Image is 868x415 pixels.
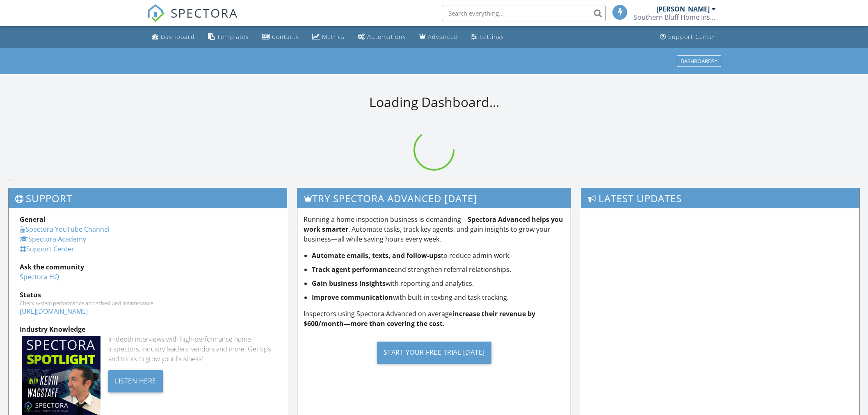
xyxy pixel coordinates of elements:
strong: General [20,215,46,224]
li: with reporting and analytics. [312,278,564,288]
strong: increase their revenue by $600/month—more than covering the cost [304,309,535,328]
a: Spectora YouTube Channel [20,225,110,234]
div: Status [20,290,276,300]
a: Advanced [416,30,461,45]
strong: Automate emails, texts, and follow-ups [312,251,441,260]
div: Support Center [668,33,716,41]
p: Inspectors using Spectora Advanced on average . [304,309,564,328]
a: Metrics [309,30,348,45]
li: to reduce admin work. [312,251,564,260]
div: [PERSON_NAME] [656,5,710,13]
h3: Try spectora advanced [DATE] [297,188,571,208]
div: Dashboards [681,58,717,64]
a: Templates [205,30,252,45]
div: In-depth interviews with high-performance home inspectors, industry leaders, vendors and more. Ge... [108,334,276,364]
li: and strengthen referral relationships. [312,265,564,274]
div: Southern Bluff Home Inspections [634,13,716,21]
h3: Support [9,188,287,208]
div: Contacts [272,33,299,41]
div: Settings [480,33,504,41]
div: Listen Here [108,370,163,392]
a: Contacts [259,30,302,45]
a: Support Center [657,30,720,45]
strong: Track agent performance [312,265,394,274]
button: Dashboards [677,55,721,67]
a: Settings [468,30,507,45]
div: Automations [367,33,406,41]
a: Automations (Basic) [354,30,409,45]
a: Spectora HQ [20,272,59,281]
p: Running a home inspection business is demanding— . Automate tasks, track key agents, and gain ins... [304,214,564,244]
div: Start Your Free Trial [DATE] [377,342,491,364]
strong: Gain business insights [312,279,386,288]
a: Start Your Free Trial [DATE] [304,335,564,370]
li: with built-in texting and task tracking. [312,292,564,302]
div: Dashboard [161,33,195,41]
div: Industry Knowledge [20,324,276,334]
div: Ask the community [20,262,276,272]
a: Listen Here [108,376,163,385]
strong: Improve communication [312,293,393,302]
a: Dashboard [148,30,198,45]
div: Advanced [428,33,458,41]
img: The Best Home Inspection Software - Spectora [147,4,165,22]
strong: Spectora Advanced helps you work smarter [304,215,563,234]
h3: Latest Updates [581,188,859,208]
a: [URL][DOMAIN_NAME] [20,307,88,316]
a: Support Center [20,244,74,253]
a: SPECTORA [147,11,238,28]
input: Search everything... [442,5,606,21]
a: Spectora Academy [20,235,86,244]
span: SPECTORA [171,4,238,21]
div: Templates [217,33,249,41]
div: Metrics [322,33,345,41]
img: Spectoraspolightmain [22,336,101,415]
div: Check system performance and scheduled maintenance. [20,300,276,306]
